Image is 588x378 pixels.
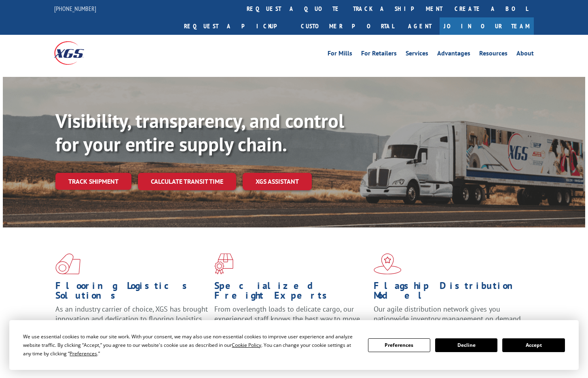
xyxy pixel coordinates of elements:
button: Preferences [368,338,430,352]
p: From overlength loads to delicate cargo, our experienced staff knows the best way to move your fr... [214,304,367,340]
a: Advantages [437,50,470,59]
a: About [516,50,534,59]
h1: Specialized Freight Experts [214,281,367,304]
div: Cookie Consent Prompt [9,320,579,370]
a: Agent [400,17,440,35]
h1: Flooring Logistics Solutions [55,281,208,304]
h1: Flagship Distribution Model [374,281,527,304]
img: xgs-icon-flagship-distribution-model-red [374,253,402,274]
a: [PHONE_NUMBER] [54,4,96,13]
a: Calculate transit time [138,173,236,190]
a: For Mills [328,50,352,59]
a: XGS ASSISTANT [243,173,312,190]
a: Services [406,50,428,59]
span: As an industry carrier of choice, XGS has brought innovation and dedication to flooring logistics... [55,304,208,333]
span: Cookie Policy [232,342,261,348]
b: Visibility, transparency, and control for your entire supply chain. [55,108,344,157]
a: Customer Portal [295,17,400,35]
img: xgs-icon-total-supply-chain-intelligence-red [55,253,80,274]
div: We use essential cookies to make our site work. With your consent, we may also use non-essential ... [23,332,358,358]
span: Preferences [70,350,97,357]
a: Request a pickup [178,17,295,35]
a: For Retailers [361,50,397,59]
a: Join Our Team [440,17,534,35]
button: Accept [502,338,565,352]
button: Decline [435,338,497,352]
a: Track shipment [55,173,131,190]
a: Resources [479,50,508,59]
span: Our agile distribution network gives you nationwide inventory management on demand. [374,304,522,323]
img: xgs-icon-focused-on-flooring-red [214,253,233,274]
